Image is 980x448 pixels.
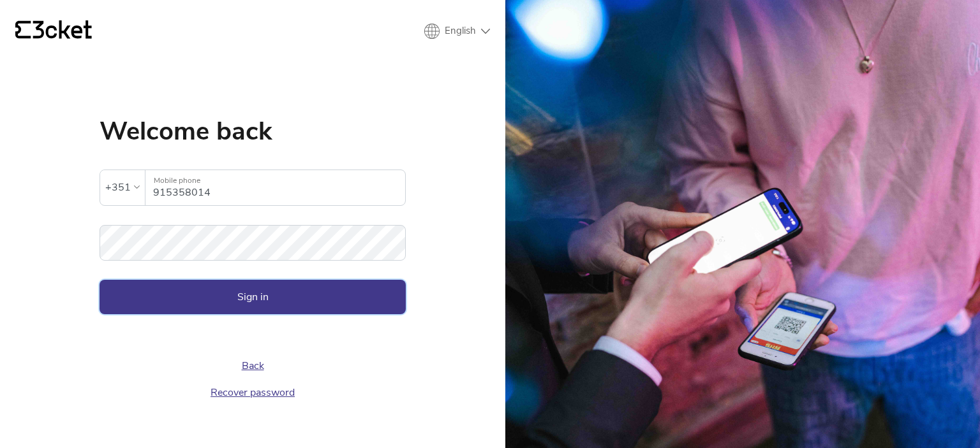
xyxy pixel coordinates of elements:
g: {' '} [15,21,31,39]
a: Recover password [211,386,295,400]
input: Mobile phone [153,170,405,205]
a: Back [242,359,264,373]
h1: Welcome back [100,119,406,144]
button: Sign in [100,280,406,314]
div: +351 [105,178,131,197]
a: {' '} [15,20,92,42]
label: Password [100,225,406,246]
label: Mobile phone [145,170,405,191]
